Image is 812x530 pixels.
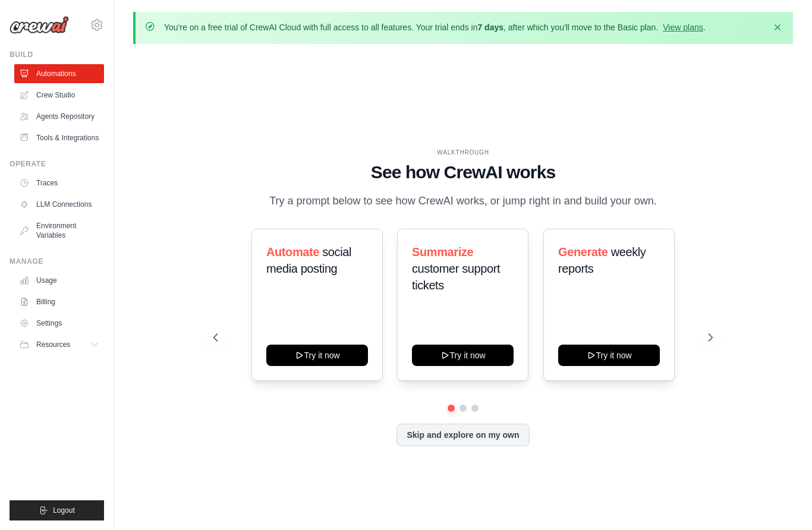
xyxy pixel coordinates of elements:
[10,50,104,59] div: Build
[14,271,104,290] a: Usage
[53,506,75,515] span: Logout
[14,195,104,214] a: LLM Connections
[266,245,319,258] span: Automate
[263,193,663,210] p: Try a prompt below to see how CrewAI works, or jump right in and build your own.
[558,245,608,258] span: Generate
[412,345,514,366] button: Try it now
[558,345,660,366] button: Try it now
[663,23,703,32] a: View plans
[10,16,69,34] img: Logo
[14,86,104,105] a: Crew Studio
[10,159,104,169] div: Operate
[10,257,104,266] div: Manage
[412,245,473,258] span: Summarize
[164,21,706,33] p: You're on a free trial of CrewAI Cloud with full access to all features. Your trial ends in , aft...
[14,314,104,333] a: Settings
[10,500,104,520] button: Logout
[266,345,368,366] button: Try it now
[477,23,503,32] strong: 7 days
[14,128,104,147] a: Tools & Integrations
[14,64,104,83] a: Automations
[14,216,104,245] a: Environment Variables
[36,340,70,349] span: Resources
[213,162,713,183] h1: See how CrewAI works
[213,148,713,157] div: WALKTHROUGH
[14,292,104,311] a: Billing
[396,424,529,446] button: Skip and explore on my own
[14,173,104,193] a: Traces
[558,245,646,275] span: weekly reports
[14,107,104,126] a: Agents Repository
[412,262,500,292] span: customer support tickets
[14,335,104,354] button: Resources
